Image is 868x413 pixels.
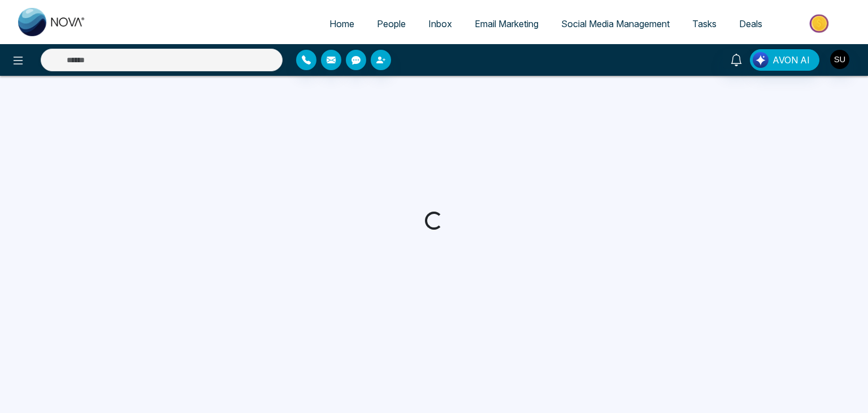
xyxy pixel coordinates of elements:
a: Inbox [417,13,463,35]
img: Lead Flow [753,52,769,68]
a: Social Media Management [550,13,681,35]
a: Deals [728,13,774,35]
span: Tasks [692,18,717,29]
span: Social Media Management [561,18,670,29]
span: AVON AI [772,53,810,67]
img: Market-place.gif [779,11,861,36]
a: Email Marketing [463,13,550,35]
span: Inbox [428,18,452,29]
a: Home [318,13,366,35]
span: Email Marketing [475,18,539,29]
span: People [377,18,406,29]
img: User Avatar [830,50,849,69]
button: AVON AI [750,49,819,71]
span: Home [329,18,354,29]
img: Nova CRM Logo [18,8,86,36]
span: Deals [739,18,762,29]
a: People [366,13,417,35]
a: Tasks [681,13,728,35]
